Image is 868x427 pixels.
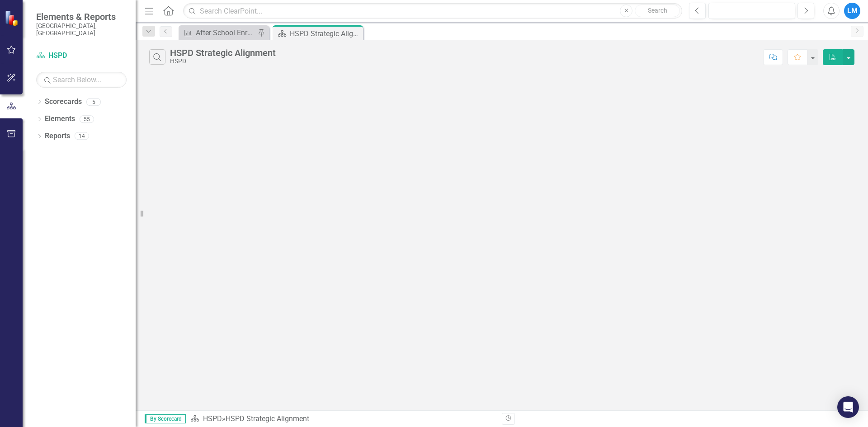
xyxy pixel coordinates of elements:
input: Search ClearPoint... [183,3,682,19]
a: Reports [45,131,70,141]
a: Elements [45,114,75,124]
small: [GEOGRAPHIC_DATA], [GEOGRAPHIC_DATA] [36,22,127,37]
img: ClearPoint Strategy [5,10,20,26]
span: By Scorecard [145,414,186,423]
div: Open Intercom Messenger [837,396,859,418]
div: After School Enrollment [196,27,255,38]
div: HSPD Strategic Alignment [290,28,361,39]
div: HSPD Strategic Alignment [170,48,276,58]
span: Search [648,7,667,14]
div: 55 [80,115,94,123]
div: HSPD [170,58,276,65]
a: After School Enrollment [181,27,255,38]
div: 14 [75,132,89,140]
button: Search [635,5,680,17]
div: HSPD Strategic Alignment [226,414,309,423]
a: HSPD [203,414,222,423]
span: Elements & Reports [36,11,127,22]
a: Scorecards [45,97,82,107]
div: » [190,414,495,424]
input: Search Below... [36,72,127,88]
div: 5 [86,98,101,106]
a: HSPD [36,51,127,61]
button: LM [844,3,860,19]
